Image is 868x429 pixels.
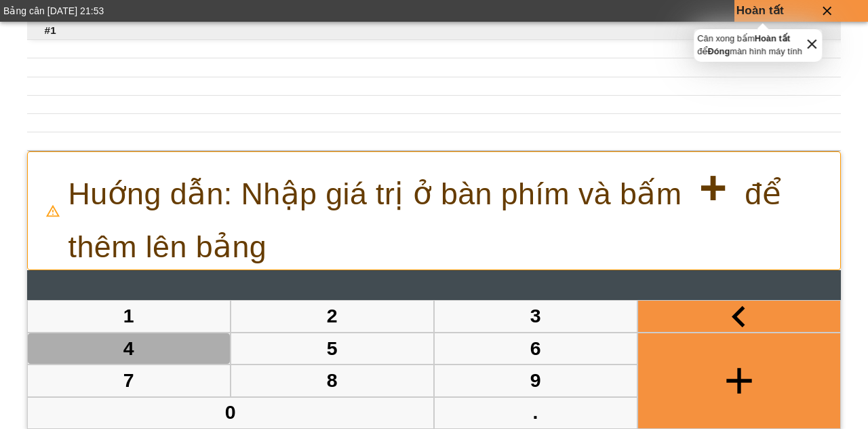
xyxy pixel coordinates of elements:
p: Hoàn tất [736,2,784,20]
p: Cân xong bấm [697,33,804,45]
strong: Hoàn tất [755,34,790,43]
p: Huớng dẫn: Nhập giá trị ở bàn phím và bấm để thêm lên bảng [68,152,840,269]
button: 7 [28,365,230,396]
span: #1 [45,22,56,38]
button: . [435,398,637,428]
button: 6 [435,333,637,364]
button: 3 [435,301,637,331]
div: Bảng cân [DATE] 21:53 [3,3,734,18]
button: 1 [28,301,230,331]
button: 4 [28,333,230,364]
button: 9 [435,365,637,396]
strong: Đóng [708,47,730,56]
p: để màn hình máy tính [697,45,804,58]
button: 0 [28,398,433,428]
button: 5 [231,333,433,364]
button: 8 [231,365,433,396]
strong: + [690,161,736,214]
button: 2 [231,301,433,331]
